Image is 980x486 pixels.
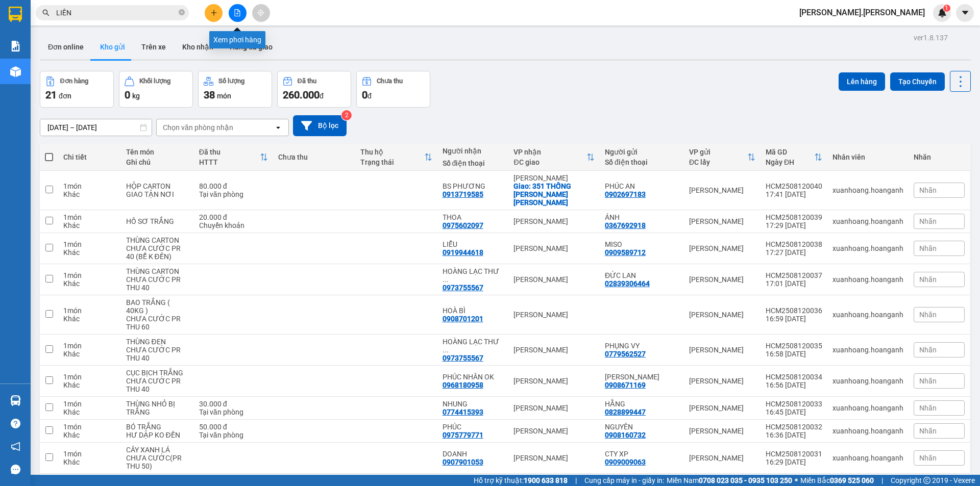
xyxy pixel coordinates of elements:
[474,475,568,486] span: Hỗ trợ kỹ thuật:
[42,9,50,16] span: search
[63,306,115,315] div: 1 món
[605,240,679,248] div: MISO
[919,244,937,252] span: Nhãn
[443,373,504,381] div: PHÚC NHÂN OK
[689,311,755,319] div: [PERSON_NAME]
[63,450,115,458] div: 1 món
[63,213,115,221] div: 1 món
[766,182,822,190] div: HCM2508120040
[766,279,822,288] div: 17:01 [DATE]
[163,122,233,133] div: Chọn văn phòng nhận
[513,174,594,182] div: [PERSON_NAME]
[63,408,115,416] div: Khác
[605,431,646,439] div: 0908160732
[40,119,152,136] input: Select a date range.
[443,400,504,408] div: NHUNG
[199,400,268,408] div: 30.000 đ
[795,478,798,482] span: ⚪️
[126,148,189,156] div: Tên món
[443,275,449,284] span: ...
[689,148,747,156] div: VP gửi
[766,350,822,358] div: 16:58 [DATE]
[914,32,948,43] div: ver 1.8.137
[199,213,268,221] div: 20.000 đ
[199,190,268,198] div: Tại văn phòng
[45,89,57,101] span: 21
[919,427,937,435] span: Nhãn
[605,271,679,279] div: ĐỨC LAN
[605,221,646,229] div: 0367692918
[126,377,189,393] div: CHƯA CƯỚC PR THU 40
[832,217,903,225] div: xuanhoang.hoanganh
[199,158,260,166] div: HTTT
[11,465,20,474] span: message
[766,431,822,439] div: 16:36 [DATE]
[443,354,483,362] div: 0973755567
[274,123,282,132] svg: open
[443,306,504,315] div: HOÀ BÌ
[830,476,874,484] strong: 0369 525 060
[766,400,822,408] div: HCM2508120033
[919,311,937,319] span: Nhãn
[689,158,747,166] div: ĐC lấy
[293,115,347,136] button: Bộ lọc
[119,71,193,108] button: Khối lượng0kg
[919,404,937,412] span: Nhãn
[10,395,21,406] img: warehouse-icon
[766,158,814,166] div: Ngày ĐH
[443,240,504,248] div: LIỄU
[513,158,586,166] div: ĐC giao
[443,315,483,323] div: 0908701201
[689,346,755,354] div: [PERSON_NAME]
[443,248,483,257] div: 0919944618
[9,7,22,22] img: logo-vxr
[605,400,679,408] div: HẰNG
[791,6,933,19] span: [PERSON_NAME].[PERSON_NAME]
[945,5,948,12] span: 1
[443,338,504,354] div: HOÀNG LẠC THƯ (TUẤN )
[689,217,755,225] div: [PERSON_NAME]
[832,404,903,412] div: xuanhoang.hoanganh
[443,159,504,167] div: Số điện thoại
[766,458,822,466] div: 16:29 [DATE]
[126,182,189,190] div: HỘP CARTON
[63,423,115,431] div: 1 món
[443,381,483,389] div: 0968180958
[513,182,594,207] div: Giao: 351 THỐNG NHẤT P. KINH DINH
[63,431,115,439] div: Khác
[766,221,822,229] div: 17:29 [DATE]
[766,373,822,381] div: HCM2508120034
[63,458,115,466] div: Khác
[513,275,594,284] div: [PERSON_NAME]
[126,217,189,225] div: HỒ SƠ TRẮNG
[443,423,504,431] div: PHÚC
[198,71,272,108] button: Số lượng38món
[800,475,874,486] span: Miền Bắc
[126,338,189,346] div: THÙNG ĐEN
[40,35,92,59] button: Đơn online
[362,89,367,101] span: 0
[174,35,222,59] button: Kho nhận
[126,298,189,315] div: BAO TRẮNG ( 40KG )
[513,244,594,252] div: [PERSON_NAME]
[766,240,822,248] div: HCM2508120038
[443,450,504,458] div: DOANH
[125,89,130,101] span: 0
[126,158,189,166] div: Ghi chú
[919,186,937,194] span: Nhãn
[199,431,268,439] div: Tại văn phòng
[584,475,664,486] span: Cung cấp máy in - giấy in:
[443,346,449,354] span: ...
[443,182,504,190] div: BS PHƯƠNG
[218,78,244,85] div: Số lượng
[355,144,437,171] th: Toggle SortBy
[59,92,71,100] span: đơn
[278,153,350,161] div: Chưa thu
[443,408,483,416] div: 0774415393
[689,186,755,194] div: [PERSON_NAME]
[513,404,594,412] div: [PERSON_NAME]
[132,92,140,100] span: kg
[252,4,270,22] button: aim
[229,4,247,22] button: file-add
[443,267,504,284] div: HOÀNG LẠC THƯ (TUẤN )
